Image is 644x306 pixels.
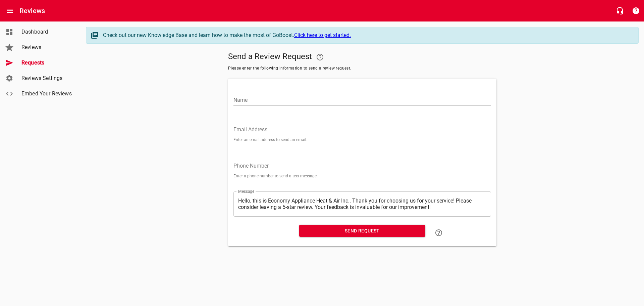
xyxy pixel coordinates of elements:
div: Check out our new Knowledge Base and learn how to make the most of GoBoost. [103,31,632,39]
h6: Reviews [19,5,45,16]
h5: Send a Review Request [228,49,496,65]
button: Send Request [299,225,425,237]
button: Support Portal [628,3,644,19]
a: Click here to get started. [294,32,351,38]
button: Live Chat [612,3,628,19]
span: Reviews [21,43,72,51]
p: Enter an email address to send an email. [233,138,491,142]
span: Dashboard [21,28,72,36]
a: Your Google or Facebook account must be connected to "Send a Review Request" [312,49,328,65]
textarea: Hello, this is Economy Appliance Heat & Air Inc.. Thank you for choosing us for your service! Ple... [238,198,486,210]
span: Embed Your Reviews [21,90,72,98]
button: Open drawer [2,3,18,19]
a: Learn how to "Send a Review Request" [431,225,447,241]
span: Send Request [305,227,420,235]
p: Enter a phone number to send a text message. [233,174,491,178]
span: Please enter the following information to send a review request. [228,65,496,72]
span: Requests [21,59,72,67]
span: Reviews Settings [21,74,72,82]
